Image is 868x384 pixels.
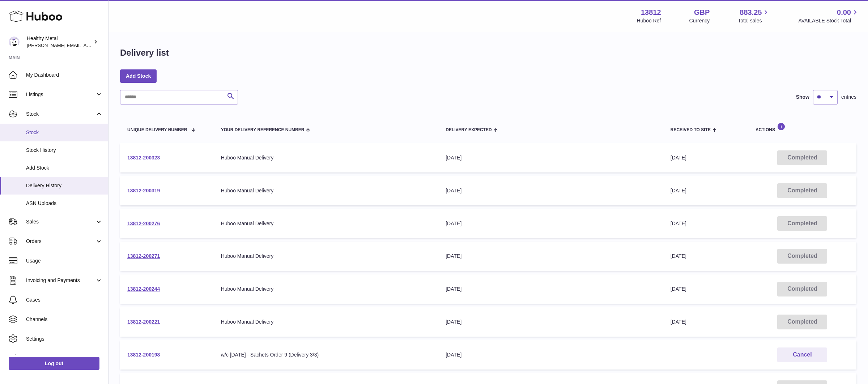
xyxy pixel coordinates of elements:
div: Huboo Manual Delivery [221,220,431,227]
div: [DATE] [446,154,656,161]
a: 13812-200244 [127,286,160,292]
a: 13812-200319 [127,188,160,193]
span: Total sales [738,17,770,24]
div: [DATE] [446,253,656,260]
span: My Dashboard [26,72,103,78]
a: 13812-200271 [127,253,160,259]
span: Stock History [26,147,103,154]
span: [DATE] [671,253,686,259]
span: entries [841,94,856,101]
div: Huboo Manual Delivery [221,187,431,194]
div: Huboo Manual Delivery [221,319,431,325]
span: [DATE] [671,155,686,161]
span: Usage [26,257,103,264]
a: Log out [9,357,99,370]
h1: Delivery list [120,47,169,59]
div: Huboo Manual Delivery [221,253,431,260]
button: Cancel [777,347,827,362]
span: [PERSON_NAME][EMAIL_ADDRESS][DOMAIN_NAME] [27,42,145,48]
span: Delivery Expected [446,128,492,132]
div: Huboo Manual Delivery [221,286,431,293]
div: [DATE] [446,351,656,358]
strong: GBP [694,8,710,17]
span: 883.25 [740,8,762,17]
span: Unique Delivery Number [127,128,187,132]
a: 0.00 AVAILABLE Stock Total [798,8,859,24]
span: [DATE] [671,286,686,292]
div: Healthy Metal [27,35,92,49]
span: [DATE] [671,221,686,226]
div: Actions [756,123,849,132]
div: [DATE] [446,319,656,325]
span: [DATE] [671,319,686,325]
a: 13812-200323 [127,155,160,161]
span: Sales [26,218,95,225]
span: Add Stock [26,165,103,171]
span: Channels [26,316,103,323]
div: w/c [DATE] - Sachets Order 9 (Delivery 3/3) [221,351,431,358]
span: Stock [26,111,95,118]
span: Stock [26,129,103,136]
a: 883.25 Total sales [738,8,770,24]
span: Settings [26,336,103,342]
span: ASN Uploads [26,200,103,207]
span: AVAILABLE Stock Total [798,17,859,24]
a: 13812-200276 [127,221,160,226]
span: Orders [26,238,95,245]
div: Huboo Ref [637,17,661,24]
strong: 13812 [641,8,661,17]
a: Add Stock [120,69,157,82]
span: [DATE] [671,188,686,193]
img: jose@healthy-metal.com [9,37,20,47]
div: Currency [689,17,710,24]
span: Your Delivery Reference Number [221,128,305,132]
span: Invoicing and Payments [26,277,95,284]
span: Listings [26,91,95,98]
div: Huboo Manual Delivery [221,154,431,161]
a: 13812-200221 [127,319,160,325]
span: Cases [26,296,103,303]
span: 0.00 [837,8,851,17]
a: 13812-200198 [127,352,160,358]
div: [DATE] [446,286,656,293]
div: [DATE] [446,187,656,194]
span: Delivery History [26,182,103,189]
span: Received to Site [671,128,711,132]
div: [DATE] [446,220,656,227]
label: Show [796,94,809,101]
